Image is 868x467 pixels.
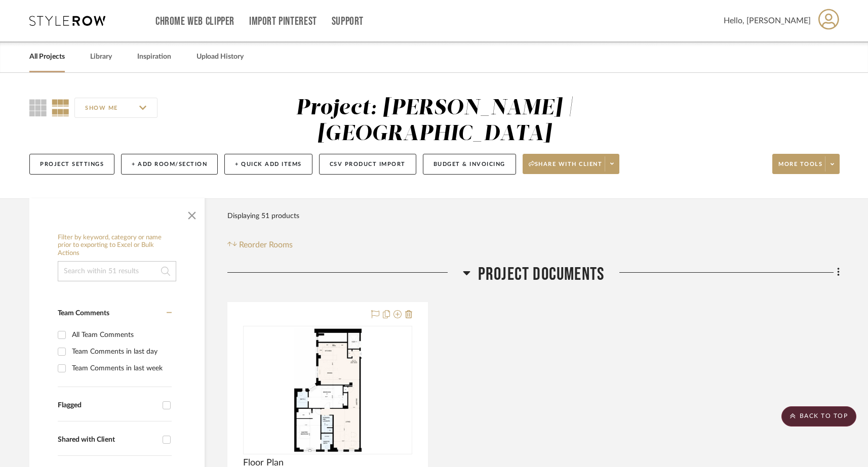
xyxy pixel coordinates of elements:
div: Shared with Client [58,436,157,444]
span: Project Documents [478,264,604,285]
div: Team Comments in last week [72,360,169,376]
a: All Projects [29,50,65,64]
button: Project Settings [29,154,114,175]
span: Team Comments [58,310,109,317]
span: Hello, [PERSON_NAME] [724,15,811,27]
h6: Filter by keyword, category or name prior to exporting to Excel or Bulk Actions [58,234,176,258]
button: + Quick Add Items [224,154,312,175]
div: All Team Comments [72,327,169,343]
div: Project: [PERSON_NAME] | [GEOGRAPHIC_DATA] [296,98,574,145]
div: Displaying 51 products [227,206,299,226]
a: Import Pinterest [249,17,317,26]
button: More tools [772,154,840,174]
a: Upload History [196,50,244,64]
a: Chrome Web Clipper [155,17,234,26]
span: More tools [778,160,822,176]
button: + Add Room/Section [121,154,218,175]
button: Close [182,203,202,224]
button: Budget & Invoicing [423,154,516,175]
span: Share with client [529,160,603,176]
div: 0 [244,326,412,454]
img: Floor Plan [294,327,362,453]
div: Team Comments in last day [72,344,169,360]
a: Support [332,17,364,26]
button: Share with client [523,154,620,174]
button: Reorder Rooms [227,239,293,251]
input: Search within 51 results [58,261,176,281]
span: Reorder Rooms [239,239,293,251]
div: Flagged [58,401,157,410]
button: CSV Product Import [319,154,416,175]
scroll-to-top-button: BACK TO TOP [781,406,856,427]
a: Inspiration [137,50,171,64]
a: Library [90,50,112,64]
